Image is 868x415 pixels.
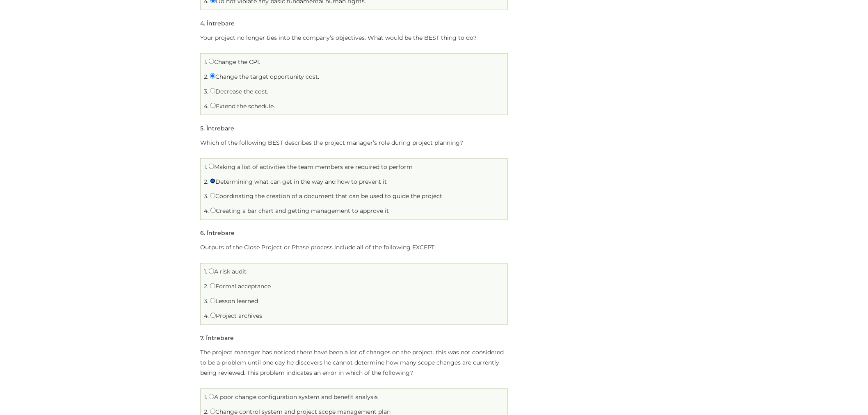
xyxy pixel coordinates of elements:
[204,88,208,95] span: 3.
[200,230,204,237] span: 6
[210,73,319,80] label: Change the target opportunity cost.
[204,163,207,171] span: 1.
[210,313,216,318] input: Project archives
[200,244,436,251] span: Outputs of the Close Project or Phase process include all of the following EXCEPT:
[200,335,203,342] span: 7
[210,103,275,110] label: Extend the schedule.
[200,34,477,41] span: Your project no longer ties into the company’s objectives. What would be the BEST thing to do?
[204,268,207,276] span: 1.
[200,138,508,148] p: Which of the following BEST describes the project manager’s role during project planning?
[209,394,378,401] label: A poor change configuration system and benefit analysis
[204,193,208,200] span: 3.
[204,207,209,215] span: 4.
[210,73,215,79] input: Change the target opportunity cost.
[210,178,387,185] label: Determining what can get in the way and how to prevent it
[210,409,215,414] input: Change control system and project scope management plan
[210,298,258,305] label: Lesson learned
[200,348,508,379] p: The project manager has noticed there have been a lot of changes on the project. this was not con...
[210,208,216,213] input: Creating a bar chart and getting management to approve it
[200,20,204,27] span: 4
[210,298,215,303] input: Lesson learned
[210,283,271,290] label: Formal acceptance
[210,207,389,215] label: Creating a bar chart and getting management to approve it
[200,335,234,342] h5: . Întrebare
[200,21,235,27] h5: . Întrebare
[209,163,413,171] label: Making a list of activities the team members are required to perform
[210,193,442,200] label: Coordinating the creation of a document that can be used to guide the project
[209,58,260,66] label: Change the CPI.
[209,268,247,276] label: A risk audit
[204,298,208,305] span: 3.
[204,312,209,320] span: 4.
[210,178,215,184] input: Determining what can get in the way and how to prevent it
[210,88,215,93] input: Decrease the cost.
[209,269,214,274] input: A risk audit
[210,193,215,198] input: Coordinating the creation of a document that can be used to guide the project
[204,58,207,66] span: 1.
[204,73,208,80] span: 2.
[200,125,234,132] h5: . Întrebare
[209,59,214,64] input: Change the CPI.
[204,283,208,290] span: 2.
[210,312,262,320] label: Project archives
[210,283,215,289] input: Formal acceptance
[209,164,214,169] input: Making a list of activities the team members are required to perform
[200,125,203,132] span: 5
[210,103,216,108] input: Extend the schedule.
[200,230,235,237] h5: . Întrebare
[204,103,209,110] span: 4.
[210,88,268,95] label: Decrease the cost.
[209,394,214,399] input: A poor change configuration system and benefit analysis
[204,394,207,401] span: 1.
[204,178,208,185] span: 2.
